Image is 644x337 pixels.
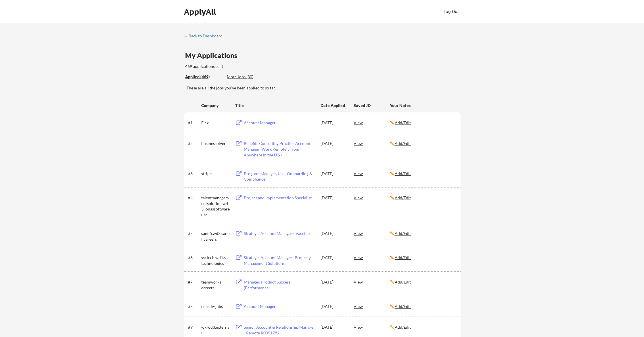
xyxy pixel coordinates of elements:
div: [DATE] [321,255,346,261]
div: View [354,252,390,263]
div: ✏️ [390,195,455,201]
div: View [354,168,390,179]
div: ✏️ [390,324,455,330]
button: Log Out [440,6,463,17]
div: View [354,301,390,311]
u: Add/Edit [395,279,411,284]
div: ✏️ [390,279,455,285]
div: #5 [188,231,199,236]
u: Add/Edit [395,120,411,125]
u: Add/Edit [395,304,411,309]
div: [DATE] [321,141,346,146]
div: ✏️ [390,255,455,261]
div: ← Back to Dashboard [184,34,227,38]
div: [DATE] [321,171,346,177]
div: View [354,138,390,148]
u: Add/Edit [395,325,411,330]
div: 469 applications sent [185,64,296,69]
div: These are job applications we think you'd be a good fit for, but couldn't apply you to automatica... [227,74,269,80]
div: [DATE] [321,279,346,285]
div: ✏️ [390,304,455,309]
div: Applied (469) [185,74,223,80]
div: stripe [201,171,230,177]
div: View [354,277,390,287]
div: Flex [201,120,230,126]
u: Add/Edit [395,171,411,176]
div: View [354,117,390,128]
div: Program Manager, User Onboarding & Compliance [244,171,315,182]
div: View [354,322,390,332]
div: These are all the jobs you've been applied to so far. [185,74,223,80]
u: Add/Edit [395,195,411,200]
div: Project and Implementation Specialist [244,195,315,201]
div: Benefits Consulting Practice Account Manager (Work Remotely from Anywhere in the U.S.) [244,141,315,158]
div: Senior Account & Relationship Manager - Remote R0051782 [244,324,315,336]
div: wk.wd3.external [201,324,230,336]
div: Manager, Product Success (Performance) [244,279,315,290]
div: [DATE] [321,195,346,201]
div: More Jobs (30) [227,74,269,80]
a: ← Back to Dashboard [184,34,227,39]
div: [DATE] [321,304,346,309]
div: #8 [188,304,199,309]
div: #6 [188,255,199,261]
div: My Applications [185,52,242,59]
div: #2 [188,141,199,146]
div: ✏️ [390,231,455,236]
div: Account Manager [244,304,315,309]
div: Saved JD [354,100,390,110]
div: teamworks-careers [201,279,230,290]
div: ssctech.wd1.ssctechnologies [201,255,230,266]
div: #1 [188,120,199,126]
div: #9 [188,324,199,330]
div: View [354,192,390,203]
div: #3 [188,171,199,177]
div: ✏️ [390,120,455,126]
u: Add/Edit [395,141,411,146]
div: ✏️ [390,171,455,177]
u: Add/Edit [395,255,411,260]
div: [DATE] [321,231,346,236]
div: #7 [188,279,199,285]
div: These are all the jobs you've been applied to so far. [187,85,461,91]
div: [DATE] [321,324,346,330]
div: [DATE] [321,120,346,126]
div: Strategic Account Manager - Vaccines [244,231,315,236]
div: Your Notes [390,103,455,108]
div: talentmanagementsolution.wd3.jonassoftwareusa [201,195,230,217]
div: Account Manager [244,120,315,126]
div: Title [235,103,315,108]
div: Company [201,103,230,108]
u: Add/Edit [395,231,411,236]
div: businessolver [201,141,230,146]
div: sanofi.wd3.sanoficareers [201,231,230,242]
div: Date Applied [321,103,346,108]
div: View [354,228,390,238]
div: Strategic Account Manager- Property Management Solutions [244,255,315,266]
div: enertiv-jobs [201,304,230,309]
div: ApplyAll [184,7,218,17]
div: #4 [188,195,199,201]
div: ✏️ [390,141,455,146]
